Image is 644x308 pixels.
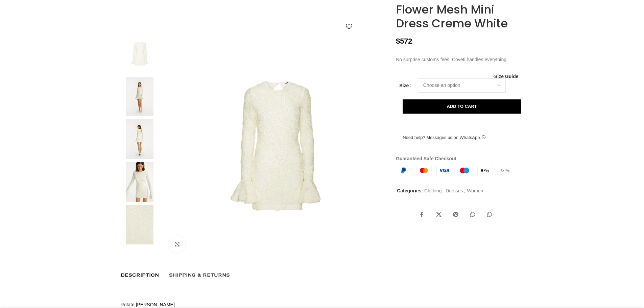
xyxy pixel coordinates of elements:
bdi: 572 [396,37,412,45]
a: Dresses [446,188,463,193]
a: Women [467,188,483,193]
a: Facebook social link [415,208,429,221]
img: perfect for cocktail parties and special events [119,162,160,202]
span: , [442,187,444,194]
span: $ [396,37,400,45]
img: Rotate White from Coveti – bold silhouette in vibrant color [119,119,160,159]
h1: Flower Mesh Mini Dress Creme White [396,3,523,30]
img: guaranteed-safe-checkout-bordered.j [396,166,513,175]
a: Description [121,268,159,282]
a: Rotate [PERSON_NAME] [121,302,175,307]
a: Shipping & Returns [169,268,230,282]
img: Rotate White from Coveti – bold silhouette in vibrant color [119,205,160,245]
a: X social link [432,208,446,221]
span: Description [121,271,159,279]
span: Shipping & Returns [169,271,230,279]
span: Categories: [397,188,423,193]
span: , [464,187,465,194]
a: WhatsApp social link [466,208,479,221]
strong: Guaranteed Safe Checkout [396,156,456,161]
a: Pinterest social link [449,208,462,221]
a: Clothing [424,188,442,193]
button: Add to cart [403,99,521,114]
p: No surprise customs fees. Coveti handles everything. [396,56,523,63]
label: Size [399,82,411,89]
img: perfect for cocktail parties and special events [119,77,160,116]
a: WhatsApp social link [483,208,496,221]
a: Need help? Messages us on WhatsApp [396,131,492,145]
